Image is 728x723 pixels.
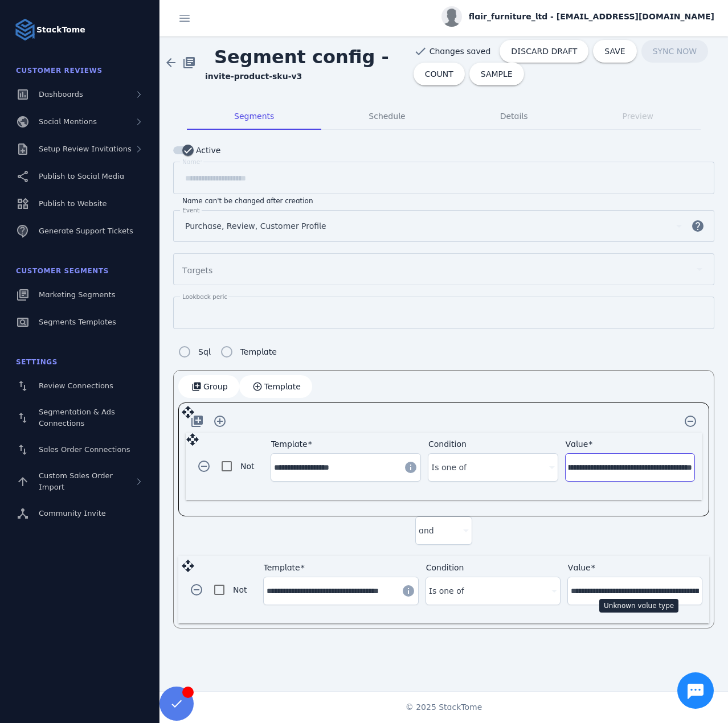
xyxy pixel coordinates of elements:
[429,584,464,598] span: Is one of
[402,584,415,598] mat-icon: info
[178,375,239,398] button: Group
[182,293,232,300] mat-label: Lookback period
[7,310,153,335] a: Segments Templates
[182,266,212,275] mat-label: Targets
[182,56,196,69] mat-icon: library_books
[441,6,714,27] button: flair_furniture_ltd - [EMAIL_ADDRESS][DOMAIN_NAME]
[234,112,274,120] span: Segments
[39,117,97,126] span: Social Mentions
[39,381,113,390] span: Review Connections
[566,439,588,449] mat-label: Value
[182,158,200,165] mat-label: Name
[441,6,462,27] img: profile.jpg
[16,358,58,366] span: Settings
[274,461,397,474] input: Template
[426,563,464,572] mat-label: Condition
[500,40,588,63] button: DISCARD DRAFT
[369,112,405,120] span: Schedule
[267,584,395,598] input: Template
[39,199,107,208] span: Publish to Website
[39,471,113,491] span: Custom Sales Order Import
[684,219,711,233] mat-icon: help
[39,445,130,454] span: Sales Order Connections
[469,11,714,23] span: flair_furniture_ltd - [EMAIL_ADDRESS][DOMAIN_NAME]
[7,191,153,216] a: Publish to Website
[205,37,398,77] span: Segment config -
[194,143,220,157] label: Active
[205,72,302,81] strong: invite-product-sku-v3
[7,282,153,307] a: Marketing Segments
[238,345,277,359] label: Template
[14,18,36,41] img: Logo image
[16,267,109,275] span: Customer Segments
[568,563,591,572] mat-label: Value
[182,207,203,213] mat-label: Events
[182,194,313,206] mat-hint: Name can't be changed after creation
[39,90,83,98] span: Dashboards
[511,47,577,55] span: DISCARD DRAFT
[39,318,116,326] span: Segments Templates
[39,172,124,180] span: Publish to Social Media
[39,145,132,153] span: Setup Review Invitations
[196,345,211,359] label: Sql
[593,40,636,63] button: SAVE
[500,112,528,120] span: Details
[599,599,678,613] div: Unknown value type
[430,46,491,57] span: Changes saved
[36,24,85,36] strong: StackTome
[7,401,153,435] a: Segmentation & Ads Connections
[39,227,133,235] span: Generate Support Tickets
[469,63,524,85] button: SAMPLE
[173,210,714,253] mat-form-field: Segment events
[414,44,427,58] mat-icon: check
[264,563,300,572] mat-label: Template
[39,509,106,517] span: Community Invite
[7,501,153,526] a: Community Invite
[173,253,714,297] mat-form-field: Segment targets
[231,583,247,597] label: Not
[203,383,228,391] span: Group
[431,461,467,474] span: Is one of
[39,290,115,299] span: Marketing Segments
[173,162,714,206] mat-form-field: Segment name
[239,375,312,398] button: Template
[16,67,103,75] span: Customer Reviews
[173,340,277,363] mat-radio-group: Segment config type
[414,63,465,85] button: COUNT
[406,701,482,713] span: © 2025 StackTome
[39,408,115,428] span: Segmentation & Ads Connections
[238,459,255,473] label: Not
[404,461,418,474] mat-icon: info
[7,373,153,399] a: Review Connections
[264,383,301,391] span: Template
[481,70,513,78] span: SAMPLE
[604,47,625,55] span: SAVE
[419,524,434,537] span: and
[425,70,453,78] span: COUNT
[428,439,467,449] mat-label: Condition
[185,219,326,233] span: Purchase, Review, Customer Profile
[7,219,153,244] a: Generate Support Tickets
[7,437,153,462] a: Sales Order Connections
[7,164,153,189] a: Publish to Social Media
[271,439,308,449] mat-label: Template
